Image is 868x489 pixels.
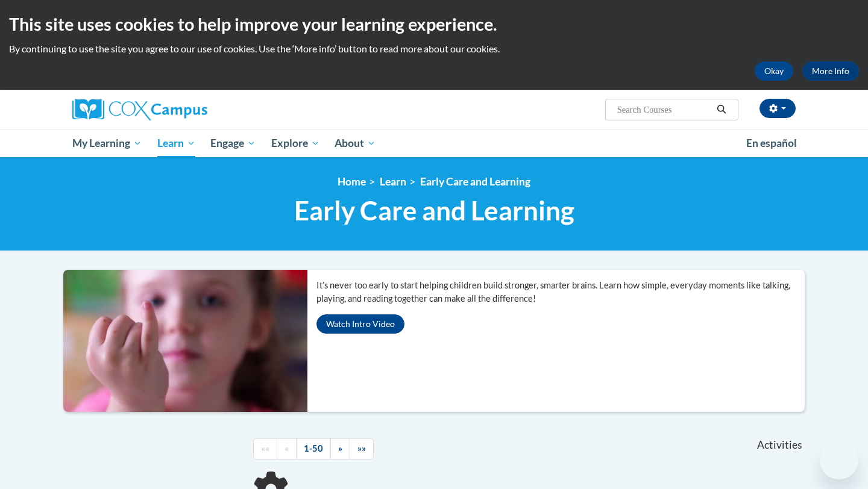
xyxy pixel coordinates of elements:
span: Learn [157,136,195,151]
iframe: Button to launch messaging window [820,441,858,479]
a: My Learning [64,129,149,157]
a: Explore [263,129,327,157]
span: »» [357,443,366,453]
a: End [350,438,374,459]
span: Engage [210,136,256,151]
a: About [327,129,384,157]
h2: This site uses cookies to help improve your learning experience. [9,12,859,36]
input: Search Courses [616,102,712,117]
button: Watch Intro Video [316,314,404,334]
button: Search [712,102,731,117]
span: » [338,443,342,453]
a: Previous [277,438,297,459]
a: Home [338,175,366,188]
div: Main menu [54,129,814,157]
span: About [335,136,376,151]
a: Begining [253,438,277,459]
span: Early Care and Learning [294,195,574,226]
span: Activities [757,438,802,452]
a: En español [738,131,805,156]
button: Okay [755,61,793,81]
a: Engage [203,129,263,157]
span: « [285,443,289,453]
span: En español [746,137,797,149]
a: 1-50 [296,438,331,459]
a: Learn [380,175,406,188]
a: More Info [802,61,859,81]
p: By continuing to use the site you agree to our use of cookies. Use the ‘More info’ button to read... [9,42,859,55]
a: Learn [149,129,203,157]
a: Next [330,438,350,459]
span: «« [261,443,269,453]
p: It’s never too early to start helping children build stronger, smarter brains. Learn how simple, ... [316,279,805,305]
button: Account Settings [759,99,796,118]
img: Cox Campus [72,99,207,120]
span: Explore [271,136,319,151]
a: Cox Campus [72,99,301,120]
a: Early Care and Learning [420,175,530,188]
span: My Learning [72,136,142,151]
